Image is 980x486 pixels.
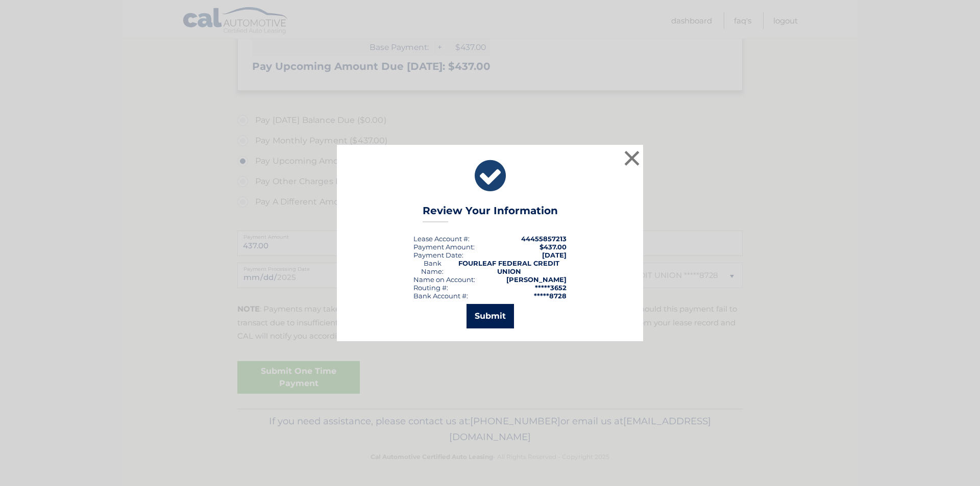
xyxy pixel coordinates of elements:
[506,275,567,284] strong: [PERSON_NAME]
[540,243,567,251] span: $437.00
[458,259,559,275] strong: FOURLEAF FEDERAL CREDIT UNION
[413,275,475,284] div: Name on Account:
[413,251,462,259] span: Payment Date
[413,284,448,292] div: Routing #:
[622,148,642,168] button: ×
[413,243,475,251] div: Payment Amount:
[467,304,514,328] button: Submit
[423,204,558,222] h3: Review Your Information
[413,235,470,243] div: Lease Account #:
[413,259,451,275] div: Bank Name:
[521,235,567,243] strong: 44455857213
[542,251,567,259] span: [DATE]
[413,251,463,259] div: :
[413,292,468,300] div: Bank Account #:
